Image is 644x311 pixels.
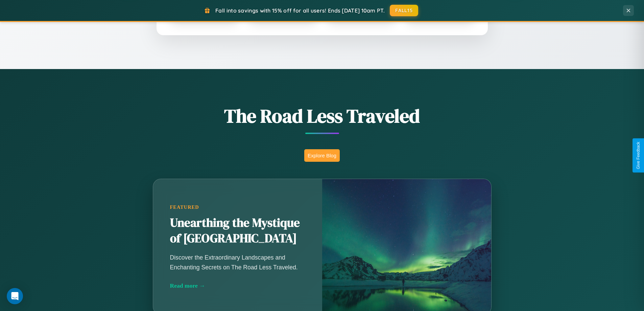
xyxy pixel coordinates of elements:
p: Discover the Extraordinary Landscapes and Enchanting Secrets on The Road Less Traveled. [170,253,305,272]
div: Open Intercom Messenger [7,288,23,304]
span: Fall into savings with 15% off for all users! Ends [DATE] 10am PT. [215,7,385,14]
div: Featured [170,204,305,210]
button: Explore Blog [304,149,340,162]
h2: Unearthing the Mystique of [GEOGRAPHIC_DATA] [170,215,305,246]
div: Read more → [170,282,305,289]
h1: The Road Less Traveled [119,103,525,129]
button: FALL15 [390,5,418,16]
div: Give Feedback [636,142,641,169]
